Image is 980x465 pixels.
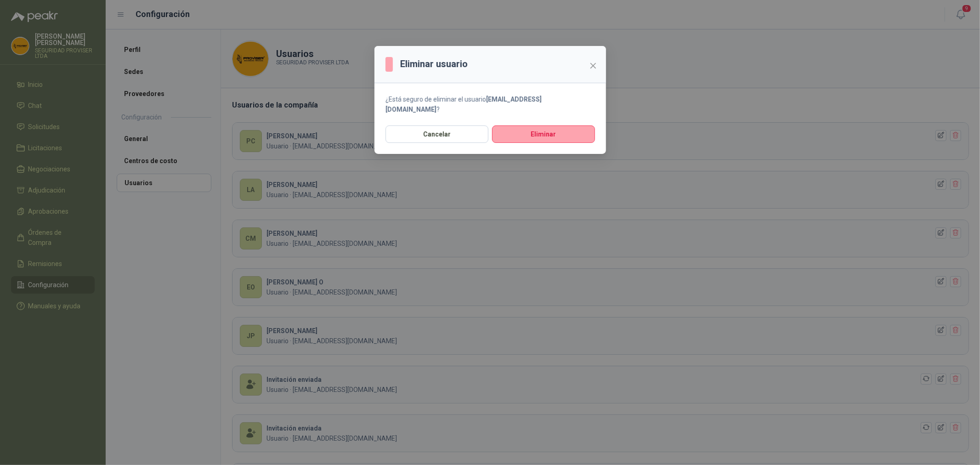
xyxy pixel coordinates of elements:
button: Eliminar [492,125,595,143]
button: Cancelar [385,125,488,143]
b: [EMAIL_ADDRESS][DOMAIN_NAME] [385,96,542,113]
span: close [589,62,597,69]
button: Close [586,58,600,73]
h3: Eliminar usuario [400,57,468,71]
div: ¿Está seguro de eliminar el usuario ? [385,94,595,114]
